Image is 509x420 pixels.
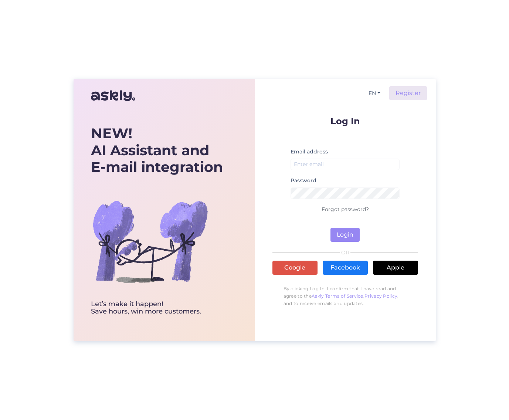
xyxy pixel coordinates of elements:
[373,261,418,275] a: Apple
[272,261,318,275] a: Google
[91,125,223,176] div: AI Assistant and E-mail integration
[364,293,397,299] a: Privacy Policy
[330,228,360,242] button: Login
[291,159,400,170] input: Enter email
[291,177,316,184] label: Password
[91,301,223,315] div: Let’s make it happen! Save hours, win more customers.
[91,125,132,142] b: NEW!
[389,86,427,100] a: Register
[272,281,418,311] p: By clicking Log In, I confirm that I have read and agree to the , , and to receive emails and upd...
[323,261,368,275] a: Facebook
[272,116,418,126] p: Log In
[340,250,350,255] span: OR
[91,87,135,105] img: Askly
[91,182,209,301] img: bg-askly
[291,148,328,156] label: Email address
[312,293,363,299] a: Askly Terms of Service
[322,206,369,213] a: Forgot password?
[366,88,383,99] button: EN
